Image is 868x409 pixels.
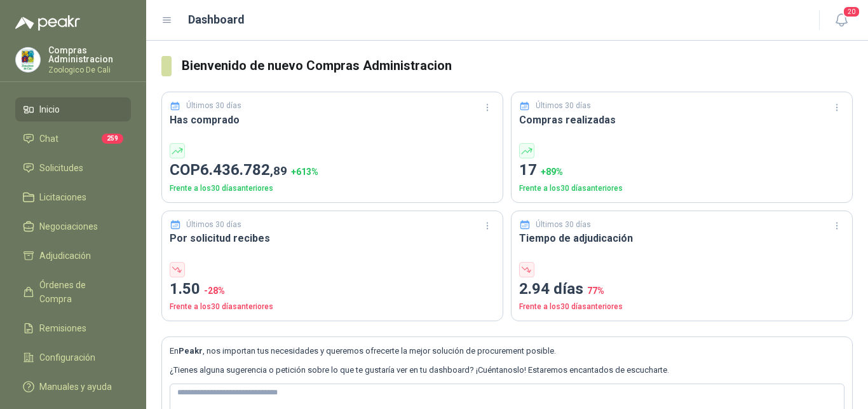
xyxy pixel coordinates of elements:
p: 1.50 [170,277,495,302]
span: 77 % [587,286,604,296]
p: Últimos 30 días [186,219,241,231]
a: Inicio [15,97,131,121]
p: Compras Administracion [48,46,131,64]
p: Zoologico De Cali [48,66,131,74]
h1: Dashboard [188,11,245,29]
p: COP [170,158,495,183]
img: Logo peakr [15,15,80,31]
a: Adjudicación [15,244,131,268]
p: 17 [519,158,844,183]
a: Configuración [15,345,131,370]
a: Manuales y ayuda [15,375,131,399]
h3: Tiempo de adjudicación [519,230,844,246]
p: Frente a los 30 días anteriores [519,301,844,313]
span: Órdenes de Compra [39,278,119,306]
a: Remisiones [15,316,131,340]
p: Frente a los 30 días anteriores [170,183,495,195]
span: Solicitudes [39,161,83,175]
h3: Compras realizadas [519,112,844,128]
p: Últimos 30 días [536,100,591,112]
span: Manuales y ayuda [39,380,112,394]
span: Adjudicación [39,249,91,263]
span: + 89 % [541,167,563,177]
p: Frente a los 30 días anteriores [519,183,844,195]
span: Configuración [39,350,95,364]
span: 20 [843,6,860,18]
a: Licitaciones [15,185,131,209]
span: Negociaciones [39,219,98,233]
p: 2.94 días [519,277,844,302]
h3: Por solicitud recibes [170,230,495,246]
span: 6.436.782 [200,161,287,179]
p: ¿Tienes alguna sugerencia o petición sobre lo que te gustaría ver en tu dashboard? ¡Cuéntanoslo! ... [170,364,844,377]
p: Últimos 30 días [186,100,241,112]
p: Frente a los 30 días anteriores [170,301,495,313]
span: Inicio [39,102,60,116]
span: Remisiones [39,321,86,335]
span: -28 % [204,286,225,296]
a: Órdenes de Compra [15,273,131,311]
span: ,89 [270,163,287,178]
img: Company Logo [16,48,40,72]
b: Peakr [179,346,203,356]
span: 259 [102,134,123,144]
p: En , nos importan tus necesidades y queremos ofrecerte la mejor solución de procurement posible. [170,345,844,357]
p: Últimos 30 días [536,219,591,231]
h3: Bienvenido de nuevo Compras Administracion [182,56,853,76]
h3: Has comprado [170,112,495,128]
a: Solicitudes [15,156,131,180]
a: Chat259 [15,127,131,151]
a: Negociaciones [15,214,131,239]
button: 20 [830,9,853,32]
span: Licitaciones [39,190,86,204]
span: Chat [39,132,58,146]
span: + 613 % [291,167,318,177]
